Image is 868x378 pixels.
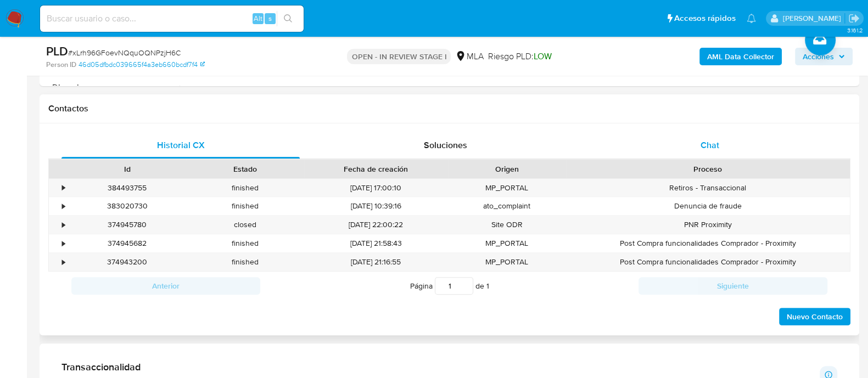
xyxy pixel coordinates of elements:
[194,163,296,174] div: Estado
[574,163,842,174] div: Proceso
[62,201,65,211] div: •
[186,234,304,252] div: finished
[48,103,850,114] h1: Contactos
[847,26,863,35] span: 3.161.2
[312,163,440,174] div: Fecha de creación
[79,60,205,70] a: 46d05dfbdc039665f4a3eb660bcdf7f4
[455,50,483,63] div: MLA
[268,13,272,24] span: s
[304,253,448,271] div: [DATE] 21:16:55
[410,277,489,295] span: Página de
[701,139,719,151] span: Chat
[40,12,304,26] input: Buscar usuario o caso...
[186,216,304,234] div: closed
[448,234,566,252] div: MP_PORTAL
[566,234,850,252] div: Post Compra funcionalidades Comprador - Proximity
[157,139,205,151] span: Historial CX
[68,47,181,58] span: # xLrh96GFoevNQquOQNPzjH6C
[68,234,186,252] div: 374945682
[699,48,782,65] button: AML Data Collector
[803,48,834,65] span: Acciones
[533,50,551,63] span: LOW
[456,163,558,174] div: Origen
[566,253,850,271] div: Post Compra funcionalidades Comprador - Proximity
[782,13,844,24] p: roxana.vasquez@mercadolibre.com
[486,280,489,291] span: 1
[304,216,448,234] div: [DATE] 22:00:22
[787,309,843,324] span: Nuevo Contacto
[448,179,566,197] div: MP_PORTAL
[304,197,448,215] div: [DATE] 10:39:16
[747,14,756,23] a: Notificaciones
[71,277,260,295] button: Anterior
[347,49,451,64] p: OPEN - IN REVIEW STAGE I
[304,179,448,197] div: [DATE] 17:00:10
[779,308,850,325] button: Nuevo Contacto
[566,197,850,215] div: Denuncia de fraude
[186,253,304,271] div: finished
[46,42,68,60] b: PLD
[448,253,566,271] div: MP_PORTAL
[186,179,304,197] div: finished
[488,50,551,63] span: Riesgo PLD:
[277,11,299,26] button: search-icon
[566,179,850,197] div: Retiros - Transaccional
[639,277,827,295] button: Siguiente
[707,48,774,65] b: AML Data Collector
[46,60,76,70] b: Person ID
[448,197,566,215] div: ato_complaint
[62,183,65,193] div: •
[448,216,566,234] div: Site ODR
[68,253,186,271] div: 374943200
[424,139,467,151] span: Soluciones
[76,163,178,174] div: Id
[68,179,186,197] div: 384493755
[62,219,65,230] div: •
[674,13,736,24] span: Accesos rápidos
[62,257,65,267] div: •
[68,216,186,234] div: 374945780
[68,197,186,215] div: 383020730
[186,197,304,215] div: finished
[848,13,860,24] a: Salir
[304,234,448,252] div: [DATE] 21:58:43
[795,48,853,65] button: Acciones
[566,216,850,234] div: PNR Proximity
[254,13,262,24] span: Alt
[62,238,65,249] div: •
